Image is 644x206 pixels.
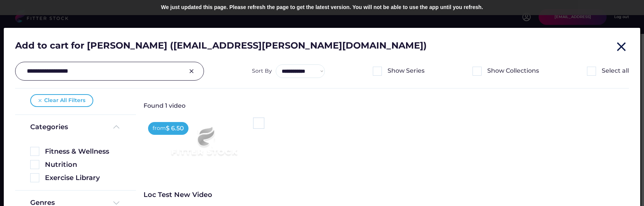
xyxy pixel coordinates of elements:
[487,67,539,75] div: Show Collections
[166,124,184,133] div: $ 6.50
[253,117,264,129] img: Rectangle%205126.svg
[144,102,219,110] div: Found 1 video
[602,67,629,75] div: Select all
[45,173,121,183] div: Exercise Library
[45,160,121,169] div: Nutrition
[153,125,166,132] div: from
[587,67,596,76] img: Rectangle%205126.svg
[15,39,614,56] div: Add to cart for [PERSON_NAME] ([EMAIL_ADDRESS][PERSON_NAME][DOMAIN_NAME])
[473,67,482,76] img: Rectangle%205126.svg
[30,122,68,132] div: Categories
[252,67,272,75] div: Sort By
[144,190,264,200] div: Loc Test New Video
[39,99,42,102] img: Vector%20%281%29.svg
[112,122,121,131] img: Frame%20%285%29.svg
[30,160,39,169] img: Rectangle%205126.svg
[187,67,196,76] img: Group%201000002326.svg
[30,147,39,156] img: Rectangle%205126.svg
[614,39,629,54] button: close
[373,67,382,76] img: Rectangle%205126.svg
[156,117,252,172] img: Frame%2079%20%281%29.svg
[45,147,121,156] div: Fitness & Wellness
[44,97,85,104] div: Clear All Filters
[30,173,39,182] img: Rectangle%205126.svg
[388,67,425,75] div: Show Series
